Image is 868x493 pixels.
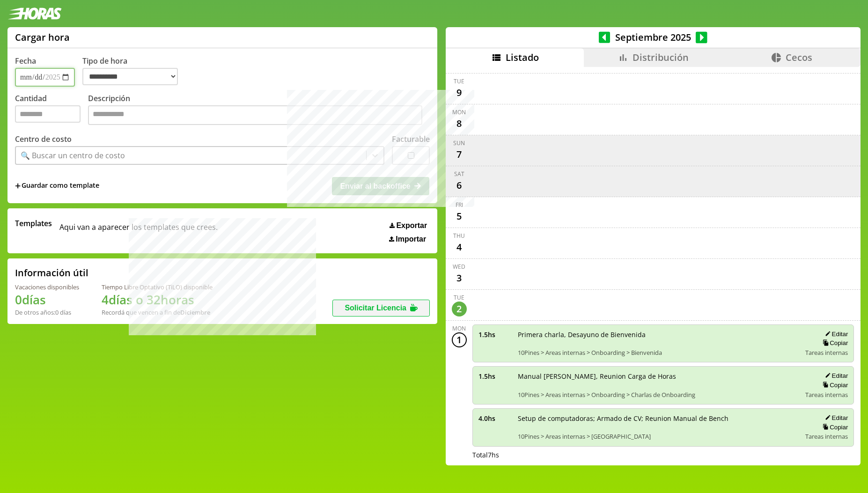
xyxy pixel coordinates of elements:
span: 4.0 hs [478,414,511,423]
div: Fri [456,201,463,209]
label: Fecha [15,56,36,66]
span: Tareas internas [805,390,848,399]
div: Tue [454,77,464,85]
div: Wed [453,263,465,271]
span: Listado [506,51,539,64]
span: 10Pines > Areas internas > Onboarding > Charlas de Onboarding [518,390,799,399]
button: Solicitar Licencia [332,300,430,316]
b: Diciembre [180,308,210,316]
span: Exportar [396,221,427,230]
button: Editar [822,414,848,422]
h1: 0 días [15,291,79,308]
span: Distribución [633,51,689,64]
div: 3 [452,271,467,286]
div: 8 [452,116,467,131]
button: Copiar [820,339,848,347]
span: Importar [396,235,426,243]
button: Editar [822,330,848,338]
span: +Guardar como template [15,181,99,191]
div: 4 [452,240,467,255]
div: 1 [452,332,467,347]
span: 1.5 hs [478,372,511,381]
div: Mon [452,108,466,116]
div: Sat [454,170,464,178]
h1: 4 días o 32 horas [102,291,213,308]
button: Copiar [820,381,848,389]
label: Descripción [88,93,430,127]
img: logotipo [7,7,62,20]
div: Thu [453,232,465,240]
button: Exportar [387,221,430,230]
div: scrollable content [446,67,861,464]
label: Tipo de hora [82,56,185,87]
div: 6 [452,178,467,193]
span: Aqui van a aparecer los templates que crees. [59,218,218,243]
div: Tue [454,294,464,302]
textarea: Descripción [88,105,422,125]
span: Templates [15,218,52,228]
label: Facturable [392,134,430,144]
div: Recordá que vencen a fin de [102,308,213,316]
span: Septiembre 2025 [610,31,696,44]
span: Tareas internas [805,432,848,441]
span: 10Pines > Areas internas > [GEOGRAPHIC_DATA] [518,432,799,441]
div: Sun [453,139,465,147]
div: 5 [452,209,467,224]
span: Setup de computadoras; Armado de CV; Reunion Manual de Bench [518,414,799,423]
div: Mon [452,324,466,332]
div: 🔍 Buscar un centro de costo [21,150,125,161]
span: 1.5 hs [478,330,511,339]
div: Tiempo Libre Optativo (TiLO) disponible [102,283,213,291]
label: Centro de costo [15,134,72,144]
button: Copiar [820,423,848,431]
div: Vacaciones disponibles [15,283,79,291]
span: Solicitar Licencia [345,304,406,312]
span: Tareas internas [805,348,848,357]
div: Total 7 hs [472,450,854,459]
div: De otros años: 0 días [15,308,79,316]
span: 10Pines > Areas internas > Onboarding > Bienvenida [518,348,799,357]
div: 9 [452,85,467,100]
span: Cecos [786,51,812,64]
select: Tipo de hora [82,68,178,85]
input: Cantidad [15,105,81,123]
div: 7 [452,147,467,162]
span: + [15,181,21,191]
span: Manual [PERSON_NAME], Reunion Carga de Horas [518,372,799,381]
h2: Información útil [15,266,88,279]
label: Cantidad [15,93,88,127]
h1: Cargar hora [15,31,70,44]
div: 2 [452,302,467,316]
button: Editar [822,372,848,380]
span: Primera charla, Desayuno de Bienvenida [518,330,799,339]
